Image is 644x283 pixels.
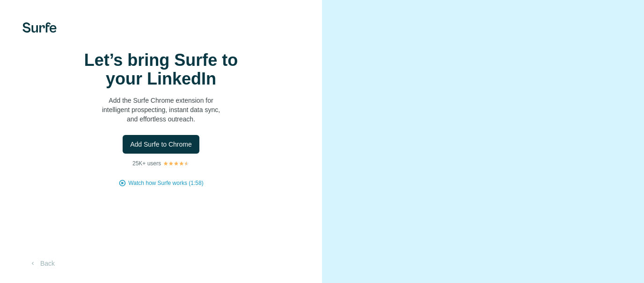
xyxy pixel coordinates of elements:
[67,51,255,88] h1: Let’s bring Surfe to your LinkedIn
[22,255,61,272] button: Back
[130,140,192,149] span: Add Surfe to Chrome
[67,96,255,124] p: Add the Surfe Chrome extension for intelligent prospecting, instant data sync, and effortless out...
[128,179,203,187] button: Watch how Surfe works (1:58)
[132,159,161,168] p: 25K+ users
[123,135,199,154] button: Add Surfe to Chrome
[163,161,190,166] img: Rating Stars
[22,22,57,33] img: Surfe's logo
